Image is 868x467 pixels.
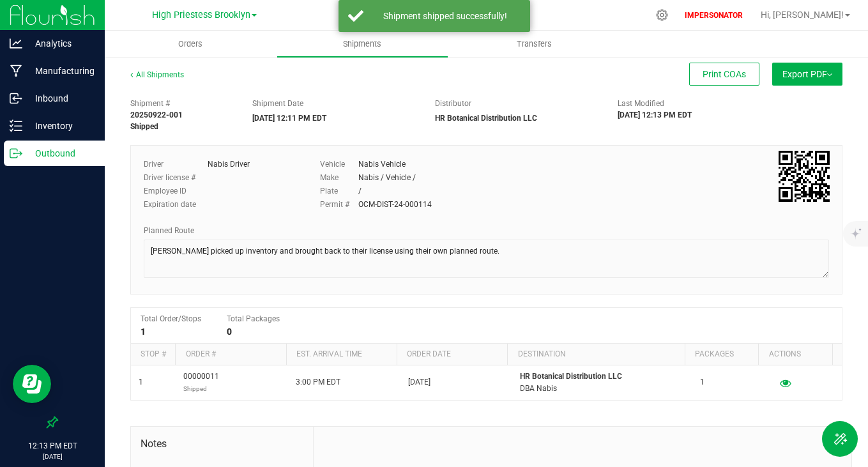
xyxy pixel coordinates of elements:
p: Inventory [22,118,99,134]
label: Shipment Date [252,98,303,109]
inline-svg: Analytics [10,37,22,50]
button: Toggle Menu [822,421,858,457]
inline-svg: Inventory [10,119,22,132]
div: Nabis Driver [208,158,250,170]
th: Packages [685,344,759,365]
inline-svg: Inbound [10,92,22,105]
span: Shipments [326,38,399,50]
button: Export PDF [772,63,842,86]
label: Employee ID [144,185,208,197]
div: Shipment shipped successfully! [370,10,521,22]
p: Analytics [22,36,99,51]
inline-svg: Outbound [10,147,22,160]
strong: 20250922-001 [130,111,183,119]
p: 12:13 PM EDT [6,440,99,452]
label: Driver [144,158,208,170]
button: Print COAs [689,63,759,86]
img: Scan me! [779,151,830,202]
strong: 1 [141,326,146,337]
div: OCM-DIST-24-000114 [358,199,432,210]
span: Transfers [499,38,569,50]
th: Stop # [131,344,175,365]
iframe: Resource center [13,365,51,403]
p: DBA Nabis [520,383,684,395]
qrcode: 20250922-001 [779,151,830,202]
inline-svg: Manufacturing [10,65,22,77]
a: Transfers [448,31,620,57]
label: Permit # [320,199,358,210]
p: Manufacturing [22,63,99,79]
div: / [358,185,362,197]
label: Make [320,172,358,183]
span: 1 [700,376,704,388]
p: Shipped [183,383,219,395]
label: Pin the sidebar to full width on large screens [46,416,59,429]
span: Shipment # [130,98,233,109]
a: Orders [105,31,277,57]
th: Est. arrival time [286,344,397,365]
span: High Priestess Brooklyn [152,10,250,20]
label: Expiration date [144,199,208,210]
label: Vehicle [320,158,358,170]
span: [DATE] [408,376,430,388]
th: Actions [758,344,832,365]
span: Planned Route [144,226,194,235]
label: Last Modified [618,98,664,109]
strong: HR Botanical Distribution LLC [435,114,537,123]
span: 00000011 [183,371,219,395]
p: [DATE] [6,452,99,461]
th: Order # [175,344,286,365]
p: HR Botanical Distribution LLC [520,371,684,383]
span: 3:00 PM EDT [296,376,340,388]
p: Outbound [22,146,99,161]
span: Hi, [PERSON_NAME]! [761,10,844,20]
strong: [DATE] 12:13 PM EDT [618,111,692,119]
strong: [DATE] 12:11 PM EDT [252,114,326,123]
span: Print COAs [703,69,746,79]
a: Shipments [277,31,448,57]
span: Export PDF [782,69,832,79]
span: Total Packages [227,314,280,323]
a: All Shipments [130,70,184,79]
th: Destination [507,344,684,365]
span: Total Order/Stops [141,314,201,323]
label: Distributor [435,98,471,109]
div: Nabis / Vehicle / [358,172,416,183]
label: Driver license # [144,172,208,183]
strong: 0 [227,326,232,337]
span: Orders [161,38,220,50]
th: Order date [397,344,507,365]
label: Plate [320,185,358,197]
div: Manage settings [654,9,670,21]
strong: Shipped [130,122,158,131]
div: Nabis Vehicle [358,158,406,170]
span: 1 [139,376,143,388]
span: Notes [141,436,303,452]
p: IMPERSONATOR [680,10,748,21]
p: Inbound [22,91,99,106]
